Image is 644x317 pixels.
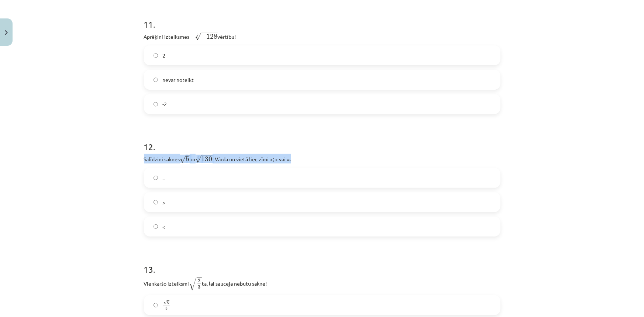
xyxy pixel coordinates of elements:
[162,76,194,84] span: nevar noteikt
[163,300,167,305] span: √
[180,155,186,163] span: √
[154,77,158,82] input: nevar noteikt
[144,154,500,163] p: Salīdzini saknes un ! Vārda un vietā liec zīmi >; < vai =.
[144,276,500,291] p: Vienkāršo izteiksmi tā, lai saucējā nebūtu sakne!
[162,174,165,182] span: =
[201,34,207,39] span: −
[190,34,195,39] span: −
[196,155,202,163] span: √
[167,301,169,304] span: 6
[154,176,158,180] input: =
[162,199,165,206] span: >
[144,129,500,152] h1: 12 .
[207,34,218,39] span: 128
[144,251,500,274] h1: 13 .
[186,156,190,162] span: 5
[154,53,158,58] input: 2
[165,307,168,310] span: 3
[202,156,213,162] span: 130
[162,52,165,59] span: 2
[5,30,8,35] img: icon-close-lesson-0947bae3869378f0d4975bcd49f059093ad1ed9edebbc8119c70593378902aed.svg
[144,6,500,29] h1: 11 .
[162,223,165,231] span: <
[144,31,500,41] p: Aprēķini izteiksmes vērtību!
[198,279,200,283] span: 2
[154,102,158,107] input: -2
[198,285,200,289] span: 3
[189,277,197,290] span: √
[154,224,158,229] input: <
[162,100,167,108] span: -2
[195,33,201,41] span: √
[154,200,158,205] input: >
